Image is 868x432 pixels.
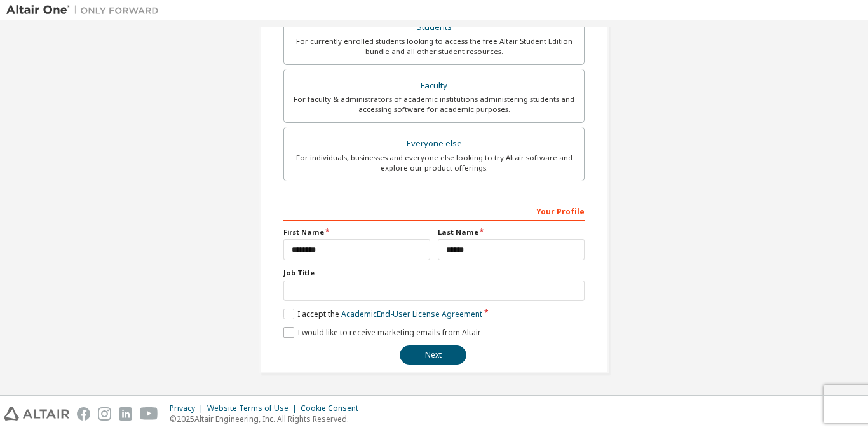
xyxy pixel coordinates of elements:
label: I would like to receive marketing emails from Altair [283,327,481,338]
img: facebook.svg [77,407,90,421]
label: First Name [283,227,430,237]
p: © 2025 Altair Engineering, Inc. All Rights Reserved. [170,414,366,424]
div: For currently enrolled students looking to access the free Altair Student Edition bundle and all ... [292,36,576,57]
div: For individuals, businesses and everyone else looking to try Altair software and explore our prod... [292,153,576,173]
label: Job Title [283,268,585,278]
div: Everyone else [292,135,576,153]
img: altair_logo.svg [4,407,69,421]
img: youtube.svg [140,407,158,421]
div: Your Profile [283,200,585,221]
div: Website Terms of Use [207,403,301,414]
label: I accept the [283,309,482,319]
img: Altair One [6,4,165,17]
a: Academic End-User License Agreement [341,309,482,319]
div: Cookie Consent [301,403,366,414]
label: Last Name [438,227,585,237]
div: Students [292,18,576,36]
img: linkedin.svg [119,407,132,421]
div: For faculty & administrators of academic institutions administering students and accessing softwa... [292,94,576,115]
div: Faculty [292,77,576,95]
button: Next [400,345,466,365]
img: instagram.svg [98,407,111,421]
div: Privacy [170,403,207,414]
